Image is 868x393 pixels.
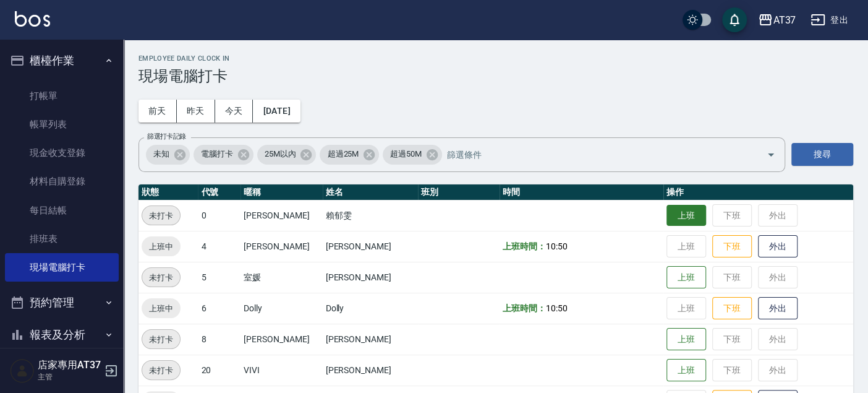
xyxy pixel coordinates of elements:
[323,200,418,231] td: 賴郁雯
[38,359,101,371] h5: 店家專用AT37
[142,364,180,377] span: 未打卡
[753,7,801,33] button: AT37
[240,262,322,293] td: 室媛
[323,184,418,201] th: 姓名
[712,235,752,258] button: 下班
[215,100,253,123] button: 今天
[758,297,798,320] button: 外出
[142,271,180,284] span: 未打卡
[712,297,752,320] button: 下班
[240,324,322,355] td: [PERSON_NAME]
[320,145,379,165] div: 超過25M
[383,148,429,160] span: 超過50M
[147,132,186,141] label: 篩選打卡記錄
[142,302,181,315] span: 上班中
[253,100,300,123] button: [DATE]
[5,45,119,77] button: 櫃檯作業
[666,205,706,227] button: 上班
[240,355,322,386] td: VIVI
[198,231,240,262] td: 4
[240,231,322,262] td: [PERSON_NAME]
[722,7,747,32] button: save
[5,287,119,319] button: 預約管理
[5,139,119,167] a: 現金收支登錄
[198,262,240,293] td: 5
[198,184,240,201] th: 代號
[806,9,853,32] button: 登出
[138,54,853,63] h2: Employee Daily Clock In
[418,184,500,201] th: 班別
[5,82,119,110] a: 打帳單
[323,293,418,324] td: Dolly
[546,303,568,313] span: 10:50
[194,145,253,165] div: 電腦打卡
[5,167,119,196] a: 材料自購登錄
[138,184,198,201] th: 狀態
[198,324,240,355] td: 8
[142,333,180,346] span: 未打卡
[198,293,240,324] td: 6
[323,355,418,386] td: [PERSON_NAME]
[15,11,50,27] img: Logo
[10,358,35,383] img: Person
[240,184,322,201] th: 暱稱
[138,67,853,85] h3: 現場電腦打卡
[323,324,418,355] td: [PERSON_NAME]
[240,200,322,231] td: [PERSON_NAME]
[5,225,119,253] a: 排班表
[240,293,322,324] td: Dolly
[194,148,240,160] span: 電腦打卡
[257,145,317,165] div: 25M以內
[773,12,796,28] div: AT37
[666,328,706,351] button: 上班
[666,266,706,289] button: 上班
[198,200,240,231] td: 0
[758,235,798,258] button: 外出
[791,143,853,166] button: 搜尋
[323,262,418,293] td: [PERSON_NAME]
[546,241,568,251] span: 10:50
[503,303,546,313] b: 上班時間：
[257,148,304,160] span: 25M以內
[666,359,706,382] button: 上班
[383,145,442,165] div: 超過50M
[138,100,177,123] button: 前天
[500,184,663,201] th: 時間
[5,196,119,225] a: 每日結帳
[323,231,418,262] td: [PERSON_NAME]
[198,355,240,386] td: 20
[761,145,781,165] button: Open
[142,240,181,253] span: 上班中
[444,144,745,165] input: 篩選條件
[663,184,853,201] th: 操作
[142,209,180,222] span: 未打卡
[5,253,119,282] a: 現場電腦打卡
[320,148,366,160] span: 超過25M
[146,148,177,160] span: 未知
[5,319,119,351] button: 報表及分析
[146,145,190,165] div: 未知
[38,371,101,382] p: 主管
[5,110,119,139] a: 帳單列表
[177,100,215,123] button: 昨天
[503,241,546,251] b: 上班時間：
